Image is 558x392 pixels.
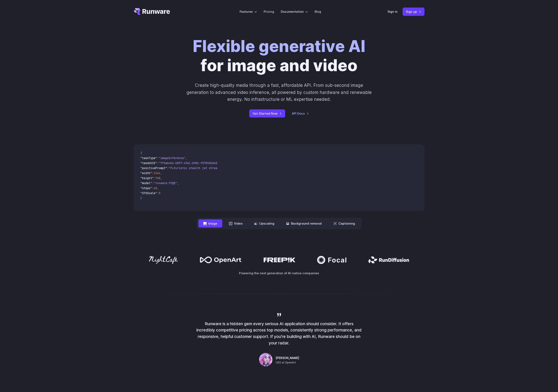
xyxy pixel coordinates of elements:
span: : [154,176,155,180]
button: Image [198,219,222,228]
span: : [157,191,159,195]
span: , [160,176,162,180]
a: Pricing [264,9,274,14]
span: 768 [155,176,160,180]
a: API Docs [292,111,309,116]
strong: Flexible generative AI [193,37,365,56]
span: } [140,196,142,200]
span: : [157,161,159,165]
span: "width" [140,171,152,175]
span: , [186,156,187,160]
button: Video [224,219,248,228]
p: Powering the next generation of AI-native companies [134,271,425,276]
span: CEO at OpenArt [276,360,296,365]
button: Captioning [328,219,360,228]
a: Go to / [134,8,170,15]
span: : [152,186,154,190]
a: Get Started Now [249,109,285,118]
span: [PERSON_NAME] [276,356,299,360]
h1: for image and video [193,37,365,75]
span: "taskUUID" [140,161,157,165]
span: "positivePrompt" [140,166,167,170]
img: Person [259,353,272,366]
span: : [167,166,169,170]
span: "7f3ebcb6-b897-49e1-b98c-f5789d2d40d7" [159,161,222,165]
p: Create high-quality media through a fast, affordable API. From sub-second image generation to adv... [186,82,372,103]
span: , [177,181,179,185]
button: Upscaling [249,219,279,228]
a: Blog [315,9,321,14]
span: "steps" [140,186,152,190]
span: , [160,171,162,175]
span: , [157,186,159,190]
p: Runware is a hidden gem every serious AI application should consider. It offers incredibly compet... [196,321,363,346]
a: Sign up [403,8,425,16]
span: { [140,151,142,155]
span: "imageInference" [159,156,186,160]
span: : [152,181,154,185]
label: Features [240,9,257,14]
span: "model" [140,181,152,185]
span: "Futuristic stealth jet streaking through a neon-lit cityscape with glowing purple exhaust" [169,166,321,170]
span: "height" [140,176,154,180]
span: "taskType" [140,156,157,160]
span: 40 [154,186,157,190]
span: 1344 [154,171,160,175]
span: "CFGScale" [140,191,157,195]
span: "runware:97@2" [154,181,177,185]
button: Background removal [281,219,327,228]
span: 5 [159,191,160,195]
a: Sign in [388,9,398,14]
label: Documentation [281,9,308,14]
span: : [152,171,154,175]
span: : [157,156,159,160]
